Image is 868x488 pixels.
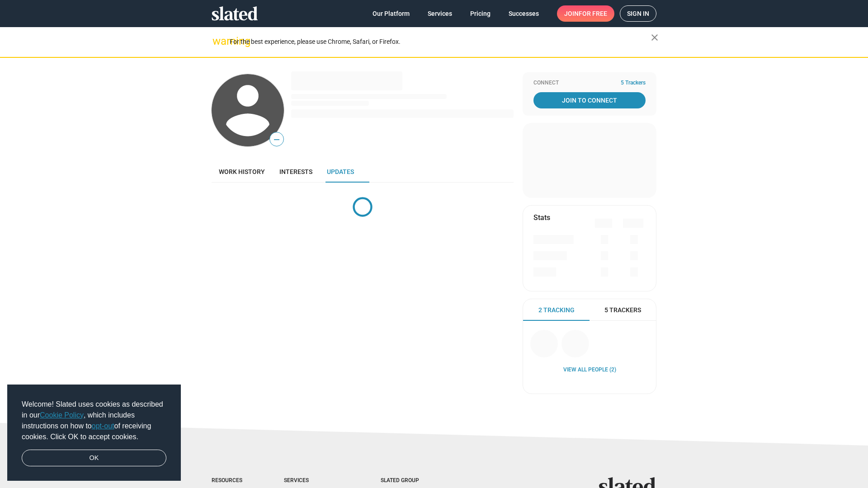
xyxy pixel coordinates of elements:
[212,36,223,47] mat-icon: warning
[22,399,166,442] span: Welcome! Slated uses cookies as described in our , which includes instructions on how to of recei...
[373,5,410,22] span: Our Platform
[7,385,181,481] div: cookieconsent
[272,161,320,183] a: Interests
[621,80,646,87] span: 5 Trackers
[22,450,166,467] a: dismiss cookie message
[538,306,575,314] span: 2 Tracking
[428,5,452,22] span: Services
[501,5,546,22] a: Successes
[92,422,114,430] a: opt-out
[279,168,312,175] span: Interests
[579,5,607,22] span: for free
[40,411,84,419] a: Cookie Policy
[509,5,539,22] span: Successes
[463,5,498,22] a: Pricing
[381,477,442,484] div: Slated Group
[535,92,644,108] span: Join To Connect
[533,80,646,87] div: Connect
[470,5,491,22] span: Pricing
[564,5,607,22] span: Join
[620,5,656,22] a: Sign in
[557,5,614,22] a: Joinfor free
[230,36,651,48] div: For the best experience, please use Chrome, Safari, or Firefox.
[219,168,265,175] span: Work history
[270,134,283,145] span: —
[533,213,550,222] mat-card-title: Stats
[212,161,272,183] a: Work history
[284,477,344,484] div: Services
[649,32,660,43] mat-icon: close
[327,168,354,175] span: Updates
[563,366,616,374] a: View all People (2)
[320,161,361,183] a: Updates
[212,477,248,484] div: Resources
[533,92,646,108] a: Join To Connect
[420,5,459,22] a: Services
[627,6,649,21] span: Sign in
[365,5,417,22] a: Our Platform
[604,306,641,314] span: 5 Trackers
